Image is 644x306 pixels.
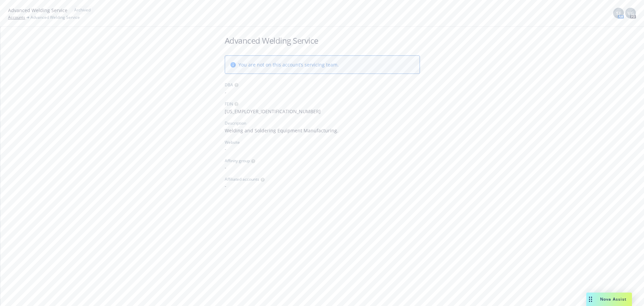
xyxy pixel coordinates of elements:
[225,120,246,126] div: Description
[586,293,632,306] button: Nova Assist
[225,176,259,182] span: Affiliated accounts
[225,127,420,134] span: Welding and Soldering Equipment Manufacturing.
[225,139,420,145] div: Website
[74,7,91,13] span: Archived
[225,101,233,107] div: FEIN
[225,182,420,189] span: -
[31,14,80,20] span: Advanced Welding Service
[600,296,627,302] span: Nova Assist
[586,293,595,306] div: Drag to move
[8,14,25,20] a: Accounts
[616,10,621,17] span: SF
[225,89,420,96] span: -
[225,158,250,164] span: Affinity group
[225,164,420,171] span: -
[238,61,339,68] span: You are not on this account’s servicing team.
[628,10,634,17] span: VG
[225,108,420,115] span: [US_EMPLOYER_IDENTIFICATION_NUMBER]
[225,35,420,46] h1: Advanced Welding Service
[225,145,420,152] div: -
[8,7,67,14] span: Advanced Welding Service
[225,82,233,88] div: DBA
